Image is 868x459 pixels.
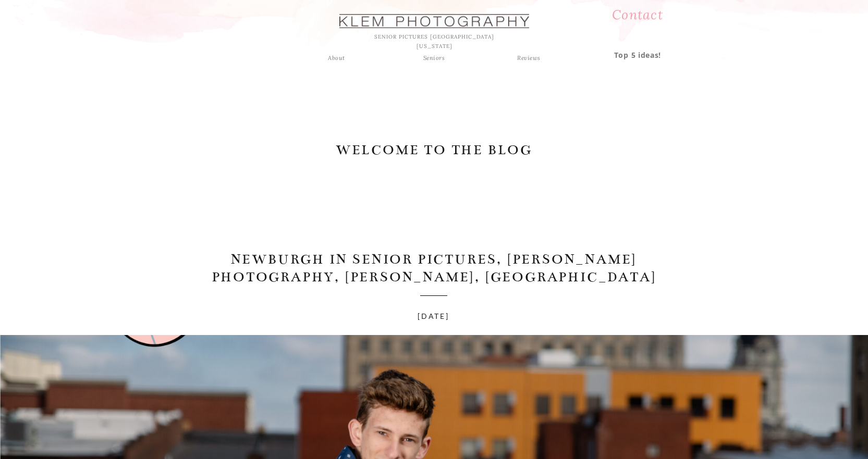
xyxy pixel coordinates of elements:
[603,48,673,58] a: Top 5 ideas!
[335,141,533,162] a: WELCOME TO THE BLOG
[598,3,678,28] a: Contact
[366,32,503,42] h1: SENIOR PICTURES [GEOGRAPHIC_DATA] [US_STATE]
[200,251,669,286] h1: Newburgh IN Senior Pictures, [PERSON_NAME] Photography, [PERSON_NAME], [GEOGRAPHIC_DATA]
[323,53,350,63] a: About
[356,309,511,327] h3: [DATE]
[415,53,453,63] a: Seniors
[504,53,554,63] a: Reviews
